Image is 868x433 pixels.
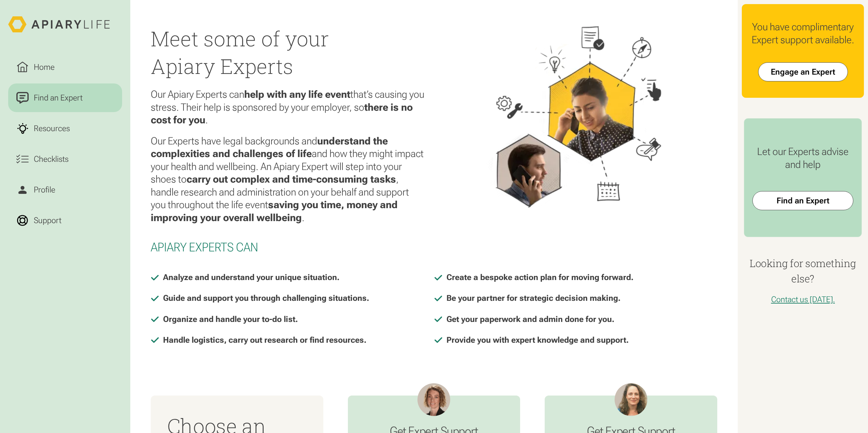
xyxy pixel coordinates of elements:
p: Our Apiary Experts can that’s causing you stress. Their help is sponsored by your employer, so . [151,88,426,126]
div: Let our Experts advise and help [752,145,853,171]
a: Resources [8,114,122,143]
div: Resources [32,122,72,135]
div: Create a bespoke action plan for moving forward. [446,271,633,284]
strong: carry out complex and time-consuming tasks [187,173,396,185]
div: Home [32,61,57,73]
h2: Apiary Experts Can [151,240,718,255]
div: Analyze and understand your unique situation. [163,271,339,284]
a: Find an Expert [752,191,853,210]
div: Handle logistics, carry out research or find resources. [163,334,366,346]
div: You have complimentary Expert support available. [750,20,856,46]
strong: saving you time, money and improving your overall wellbeing [151,199,398,223]
h4: Looking for something else? [742,256,864,286]
div: Be your partner for strategic decision making. [446,292,620,305]
div: Profile [32,184,57,196]
div: Get your paperwork and admin done for you. [446,313,614,326]
a: Checklists [8,145,122,173]
strong: help with any life event [244,88,350,100]
h2: Meet some of your Apiary Experts [151,25,426,80]
div: Find an Expert [32,92,85,104]
div: Provide you with expert knowledge and support. [446,334,629,346]
div: Checklists [32,153,71,165]
a: Find an Expert [8,83,122,112]
div: Guide and support you through challenging situations. [163,292,369,305]
a: Engage an Expert [758,62,848,81]
a: Contact us [DATE]. [771,295,835,304]
a: Home [8,53,122,81]
a: Profile [8,175,122,204]
p: Our Experts have legal backgrounds and and how they might impact your health and wellbeing. An Ap... [151,135,426,224]
div: Support [32,214,63,227]
div: Organize and handle your to-do list. [163,313,298,326]
a: Support [8,206,122,235]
